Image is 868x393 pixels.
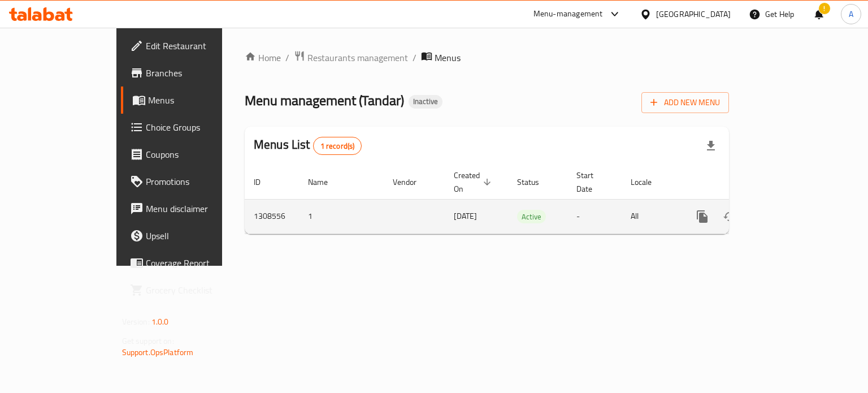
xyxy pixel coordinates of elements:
[294,50,408,65] a: Restaurants management
[435,51,461,64] span: Menus
[622,199,680,234] td: All
[121,114,262,141] a: Choice Groups
[313,137,362,155] div: Total records count
[245,50,729,65] nav: breadcrumb
[454,169,494,196] span: Created On
[245,165,806,234] table: enhanced table
[285,51,289,64] li: /
[245,88,404,113] span: Menu management ( Tandar )
[122,334,174,348] span: Get support on:
[146,202,253,215] span: Menu disclaimer
[122,345,194,360] a: Support.OpsPlatform
[307,51,408,64] span: Restaurants management
[245,199,299,234] td: 1308556
[151,314,169,329] span: 1.0.0
[146,256,253,270] span: Coverage Report
[146,39,253,53] span: Edit Restaurant
[146,229,253,243] span: Upsell
[148,93,253,107] span: Menus
[121,249,262,277] a: Coverage Report
[409,97,442,106] span: Inactive
[121,222,262,249] a: Upsell
[409,95,442,109] div: Inactive
[146,175,253,188] span: Promotions
[849,8,853,20] span: A
[121,141,262,168] a: Coupons
[576,169,608,196] span: Start Date
[146,148,253,161] span: Coupons
[245,51,281,64] a: Home
[641,92,729,113] button: Add New Menu
[254,175,275,189] span: ID
[413,51,416,64] li: /
[121,195,262,222] a: Menu disclaimer
[121,59,262,87] a: Branches
[517,175,554,189] span: Status
[650,96,720,110] span: Add New Menu
[716,203,743,230] button: Change Status
[308,175,342,189] span: Name
[121,32,262,59] a: Edit Restaurant
[656,8,731,20] div: [GEOGRAPHIC_DATA]
[631,175,666,189] span: Locale
[146,120,253,134] span: Choice Groups
[517,210,546,223] span: Active
[254,136,362,155] h2: Menus List
[121,277,262,304] a: Grocery Checklist
[393,175,431,189] span: Vendor
[697,132,724,159] div: Export file
[689,203,716,230] button: more
[680,165,806,200] th: Actions
[533,7,603,21] div: Menu-management
[454,209,477,223] span: [DATE]
[122,314,150,329] span: Version:
[299,199,384,234] td: 1
[146,283,253,297] span: Grocery Checklist
[121,168,262,195] a: Promotions
[567,199,622,234] td: -
[146,66,253,80] span: Branches
[314,141,362,152] span: 1 record(s)
[121,87,262,114] a: Menus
